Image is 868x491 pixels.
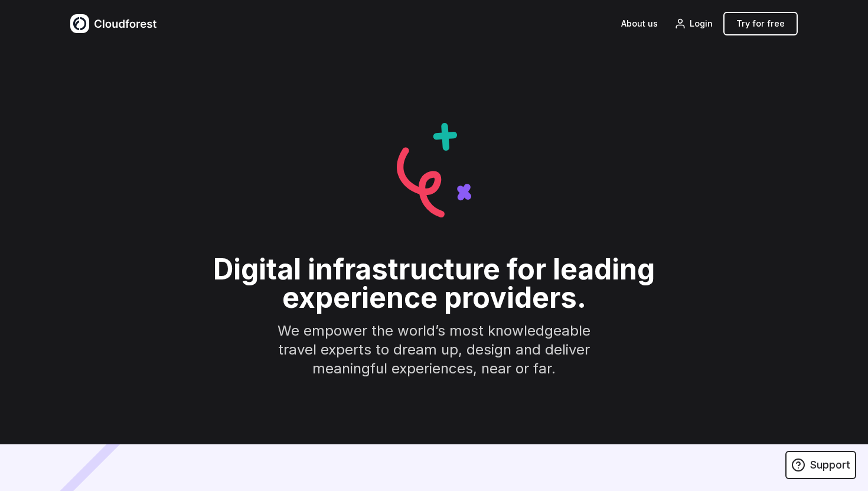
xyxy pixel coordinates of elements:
a: Try for free [730,13,791,34]
a: About us [615,13,664,34]
span: Login [690,17,713,30]
img: magic.89256f89.svg [397,123,471,217]
span: Support [810,457,850,473]
h2: Digital infrastructure for leading experience providers. [207,255,661,312]
a: Support [785,451,856,479]
img: logo-white.86939f10.svg [70,14,156,33]
a: Login [668,13,719,34]
p: We empower the world’s most knowledgeable travel experts to dream up, design and deliver meaningf... [264,321,604,378]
